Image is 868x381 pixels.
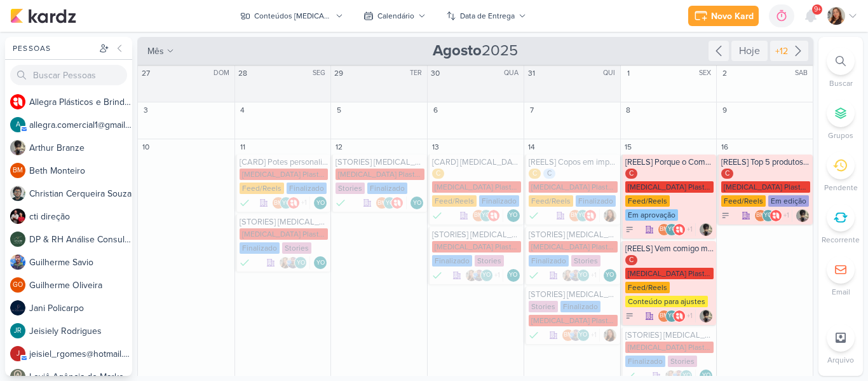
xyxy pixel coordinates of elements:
[314,197,327,209] div: Responsável: Yasmin Oliveira
[625,209,678,221] div: Em aprovação
[410,197,423,209] div: Yasmin Oliveira
[576,195,616,207] div: Finalizado
[529,230,618,240] div: [STORIES] Allegra Plasticos
[13,282,23,289] p: GO
[376,197,407,209] div: Colaboradores: Beth Monteiro, Yasmin Oliveira, Allegra Plásticos e Brindes Personalizados
[432,241,521,253] div: [MEDICAL_DATA] Plasticos PJ
[314,197,327,209] div: Yasmin Oliveira
[316,260,325,267] p: YO
[29,187,132,200] div: C h r i s t i a n C e r q u e i r a S o u z a
[336,197,346,209] div: Finalizado
[240,157,329,167] div: [CARD] Potes personalizados do seu jeito
[377,200,386,207] p: BM
[432,255,472,267] div: Finalizado
[625,157,714,167] div: [REELS] Porque o Combo inteligente é a escolha certa para sua empresa
[579,272,587,279] p: YO
[410,68,426,78] div: TER
[10,163,25,178] div: Beth Monteiro
[828,130,853,141] p: Grupos
[658,223,696,236] div: Colaboradores: Beth Monteiro, Yasmin Oliveira, Allegra Plásticos e Brindes Personalizados, Arthur...
[240,217,329,227] div: [STORIES] Allegra Plasticos
[282,200,290,207] p: YO
[569,269,582,282] img: Guilherme Savio
[10,94,25,109] img: Allegra Plásticos e Brindes Personalizados
[214,68,233,78] div: DOM
[429,67,442,80] div: 30
[569,209,600,222] div: Colaboradores: Beth Monteiro, Yasmin Oliveira, Allegra Plásticos e Brindes Personalizados
[386,200,394,207] p: YO
[10,43,97,54] div: Pessoas
[822,234,860,246] p: Recorrente
[29,233,132,246] div: D P & R H A n á l i s e C o n s u l t i v a
[625,225,634,234] div: A Fazer
[754,209,792,222] div: Colaboradores: Beth Monteiro, Yasmin Oliveira, Allegra Plásticos e Brindes Personalizados, Arthur...
[569,329,582,342] img: Guilherme Savio
[465,269,503,282] div: Colaboradores: Franciluce Carvalho, Guilherme Savio, Yasmin Oliveira, Allegra Plásticos e Brindes...
[336,157,424,167] div: [STORIES] Allegra Plásticos
[240,169,329,180] div: [MEDICAL_DATA] Plasticos PJ
[688,6,759,26] button: Novo Kard
[472,209,485,222] div: Beth Monteiro
[280,197,292,209] div: Yasmin Oliveira
[10,254,25,270] img: Guilherme Savio
[604,329,616,342] img: Franciluce Carvalho
[332,104,345,116] div: 5
[10,277,25,293] div: Guilherme Oliveira
[507,269,520,282] div: Yasmin Oliveira
[829,78,853,89] p: Buscar
[336,169,424,180] div: [MEDICAL_DATA] Plasticos PJ
[526,67,538,80] div: 31
[10,8,76,24] img: kardz.app
[721,211,730,220] div: A Fazer
[625,282,670,293] div: Feed/Reels
[564,332,573,338] p: BM
[756,212,765,219] p: BM
[562,329,574,342] div: Beth Monteiro
[665,310,678,322] div: Yasmin Oliveira
[316,200,325,207] p: YO
[482,272,491,279] p: YO
[240,197,250,209] div: Finalizado
[721,181,810,193] div: [MEDICAL_DATA] Plasticos PJ
[529,289,618,300] div: [STORIES] Allegra Destaques
[700,223,712,236] div: Responsável: Arthur Branze
[673,223,686,236] img: Allegra Plásticos e Brindes Personalizados
[625,356,665,367] div: Finalizado
[10,186,25,201] img: Christian Cerqueira Souza
[139,141,152,153] div: 10
[10,140,25,155] img: Arthur Branze
[14,328,22,335] p: JR
[10,232,25,247] img: DP & RH Análise Consultiva
[584,209,597,222] img: Allegra Plásticos e Brindes Personalizados
[479,195,519,207] div: Finalizado
[13,167,23,174] p: BM
[718,67,731,80] div: 2
[507,209,520,222] div: Yasmin Oliveira
[504,68,522,78] div: QUA
[731,41,768,61] div: Hoje
[604,269,616,282] div: Yasmin Oliveira
[526,141,538,153] div: 14
[579,332,587,338] p: YO
[686,311,693,321] span: +1
[569,209,581,222] div: Beth Monteiro
[332,67,345,80] div: 29
[509,272,517,279] p: YO
[562,329,600,342] div: Colaboradores: Beth Monteiro, Guilherme Savio, Yasmin Oliveira, Allegra Plásticos e Brindes Perso...
[622,141,635,153] div: 15
[668,356,697,367] div: Stories
[700,310,712,322] div: Responsável: Arthur Branze
[762,209,775,222] div: Yasmin Oliveira
[287,183,327,194] div: Finalizado
[660,226,668,233] p: BM
[529,269,539,282] div: Finalizado
[529,255,569,267] div: Finalizado
[29,347,132,361] div: j e i s i e l _ r g o m e s @ h o t m a i l . c o m
[29,95,132,109] div: A l l e g r a P l á s t i c o s e B r i n d e s P e r s o n a l i z a d o s
[529,329,539,342] div: Finalizado
[622,104,635,116] div: 8
[240,183,284,194] div: Feed/Reels
[487,209,500,222] img: Allegra Plásticos e Brindes Personalizados
[604,329,616,342] div: Responsável: Franciluce Carvalho
[10,117,25,132] div: allegra.comercial1@gmail.com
